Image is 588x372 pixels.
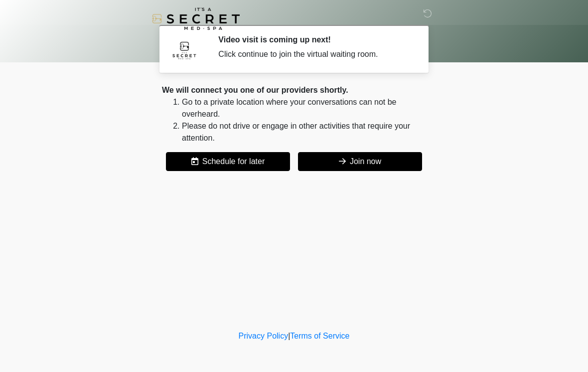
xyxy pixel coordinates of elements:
[239,332,289,340] a: Privacy Policy
[169,35,199,65] img: Agent Avatar
[298,152,422,171] button: Join now
[166,152,290,171] button: Schedule for later
[152,7,240,30] img: It's A Secret Med Spa Logo
[218,35,411,44] h2: Video visit is coming up next!
[162,84,426,96] div: We will connect you one of our providers shortly.
[288,332,290,340] a: |
[290,332,349,340] a: Terms of Service
[182,120,426,144] li: Please do not drive or engage in other activities that require your attention.
[182,96,426,120] li: Go to a private location where your conversations can not be overheard.
[218,48,411,60] div: Click continue to join the virtual waiting room.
